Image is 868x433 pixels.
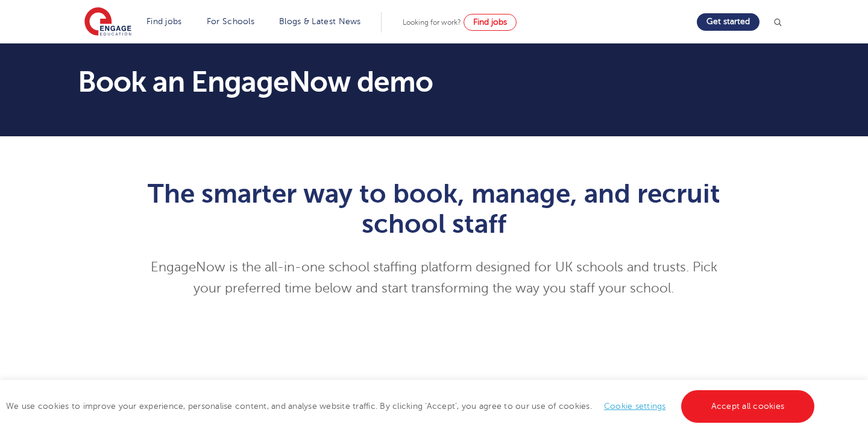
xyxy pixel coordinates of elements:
span: Find jobs [473,17,507,27]
a: Accept all cookies [681,390,815,423]
img: Engage Education [84,7,131,37]
a: Find jobs [464,14,517,31]
span: Looking for work? [403,18,461,27]
a: Blogs & Latest News [279,17,361,26]
h1: Book an EngageNow demo [78,68,547,96]
p: EngageNow is the all-in-one school staffing platform designed for UK schools and trusts. Pick you... [139,257,730,299]
span: We use cookies to improve your experience, personalise content, and analyse website traffic. By c... [6,402,817,411]
a: Find jobs [146,17,182,26]
a: Cookie settings [604,402,666,411]
a: Get started [697,13,759,31]
h1: The smarter way to book, manage, and recruit school staff [139,179,730,239]
a: For Schools [207,17,254,26]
